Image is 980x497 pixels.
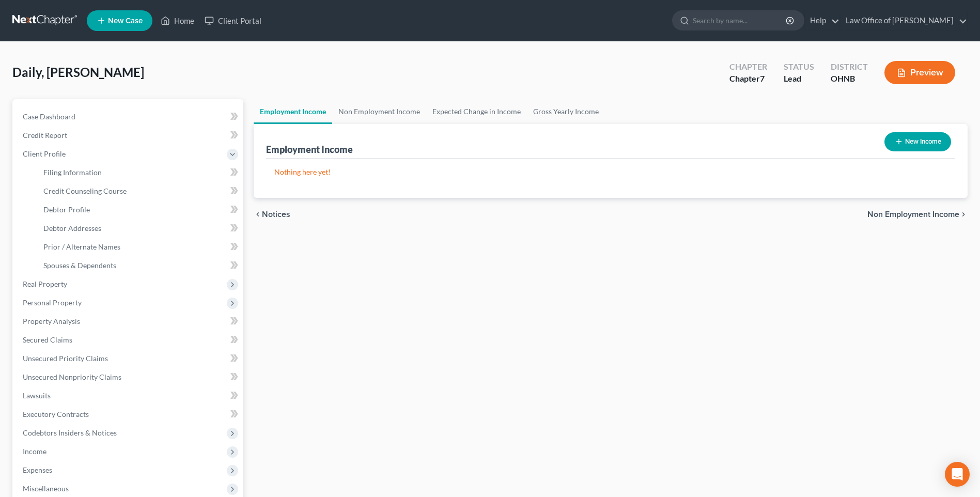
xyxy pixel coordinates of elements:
[14,405,243,424] a: Executory Contracts
[35,163,243,182] a: Filing Information
[729,61,767,73] div: Chapter
[23,335,72,344] span: Secured Claims
[884,132,951,151] button: New Income
[23,112,75,121] span: Case Dashboard
[867,210,959,219] span: Non Employment Income
[23,131,67,139] span: Credit Report
[332,99,426,124] a: Non Employment Income
[23,484,69,493] span: Miscellaneous
[23,391,51,400] span: Lawsuits
[43,187,127,195] span: Credit Counseling Course
[784,73,814,85] div: Lead
[262,210,290,219] span: Notices
[23,465,52,474] span: Expenses
[23,354,108,363] span: Unsecured Priority Claims
[12,65,144,80] span: Daily, [PERSON_NAME]
[831,61,868,73] div: District
[43,168,102,177] span: Filing Information
[23,372,121,381] span: Unsecured Nonpriority Claims
[867,210,968,219] button: Non Employment Income chevron_right
[23,279,67,288] span: Real Property
[14,331,243,349] a: Secured Claims
[43,261,116,270] span: Spouses & Dependents
[841,11,967,30] a: Law Office of [PERSON_NAME]
[945,462,970,487] div: Open Intercom Messenger
[14,126,243,145] a: Credit Report
[254,210,290,219] button: chevron_left Notices
[254,99,332,124] a: Employment Income
[805,11,839,30] a: Help
[274,167,947,177] p: Nothing here yet!
[527,99,605,124] a: Gross Yearly Income
[693,11,787,30] input: Search by name...
[23,317,80,325] span: Property Analysis
[784,61,814,73] div: Status
[35,238,243,256] a: Prior / Alternate Names
[43,242,120,251] span: Prior / Alternate Names
[35,182,243,200] a: Credit Counseling Course
[199,11,267,30] a: Client Portal
[35,256,243,275] a: Spouses & Dependents
[23,410,89,418] span: Executory Contracts
[831,73,868,85] div: OHNB
[760,73,765,83] span: 7
[884,61,955,84] button: Preview
[254,210,262,219] i: chevron_left
[23,428,117,437] span: Codebtors Insiders & Notices
[43,224,101,232] span: Debtor Addresses
[35,219,243,238] a: Debtor Addresses
[23,149,66,158] span: Client Profile
[14,386,243,405] a: Lawsuits
[426,99,527,124] a: Expected Change in Income
[729,73,767,85] div: Chapter
[959,210,968,219] i: chevron_right
[14,349,243,368] a: Unsecured Priority Claims
[14,312,243,331] a: Property Analysis
[43,205,90,214] span: Debtor Profile
[35,200,243,219] a: Debtor Profile
[14,107,243,126] a: Case Dashboard
[266,143,353,156] div: Employment Income
[23,447,46,456] span: Income
[23,298,82,307] span: Personal Property
[108,17,143,25] span: New Case
[14,368,243,386] a: Unsecured Nonpriority Claims
[155,11,199,30] a: Home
